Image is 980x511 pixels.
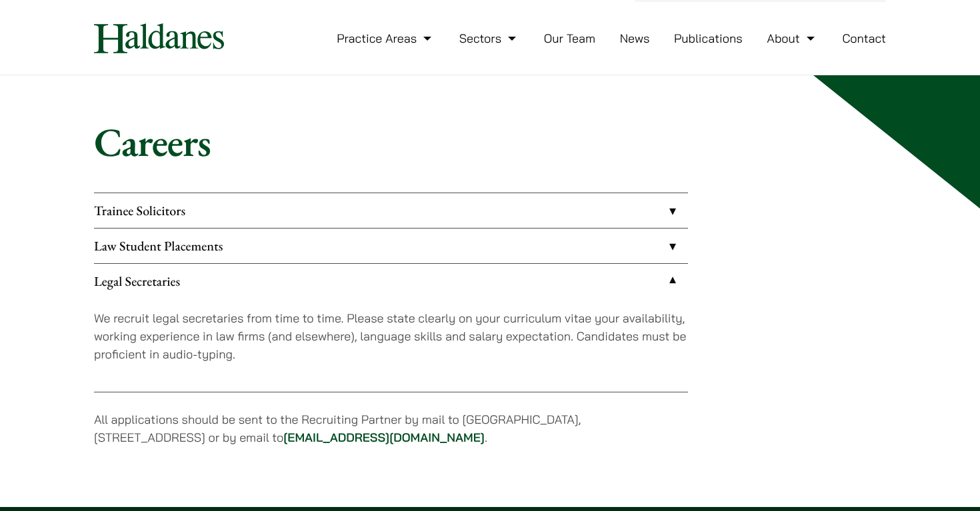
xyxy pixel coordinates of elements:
a: News [620,31,650,46]
a: Contact [842,31,886,46]
a: [EMAIL_ADDRESS][DOMAIN_NAME] [283,430,485,445]
a: Law Student Placements [94,229,688,263]
p: We recruit legal secretaries from time to time. Please state clearly on your curriculum vitae you... [94,309,688,363]
img: Logo of Haldanes [94,23,224,53]
a: About [767,31,817,46]
a: Legal Secretaries [94,264,688,298]
a: Practice Areas [337,31,435,46]
a: Publications [674,31,743,46]
h1: Careers [94,118,886,166]
p: All applications should be sent to the Recruiting Partner by mail to [GEOGRAPHIC_DATA], [STREET_A... [94,410,688,446]
a: Sectors [459,31,519,46]
div: Legal Secretaries [94,298,688,392]
a: Trainee Solicitors [94,193,688,228]
a: Our Team [544,31,595,46]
